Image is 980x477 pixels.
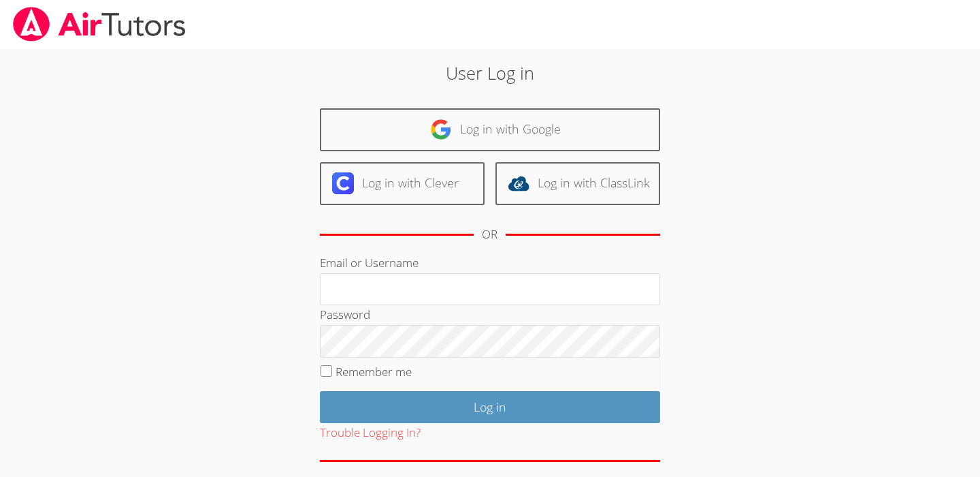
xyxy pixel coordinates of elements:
h2: User Log in [225,60,755,86]
img: classlink-logo-d6bb404cc1216ec64c9a2012d9dc4662098be43eaf13dc465df04b49fa7ab582.svg [508,172,529,194]
input: Log in [320,391,660,423]
label: Email or Username [320,255,419,271]
div: OR [482,225,497,245]
button: Trouble Logging In? [320,423,421,443]
img: airtutors_banner-c4298cdbf04f3fff15de1276eac7730deb9818008684d7c2e4769d2f7ddbe033.png [12,7,187,42]
img: google-logo-50288ca7cdecda66e5e0955fdab243c47b7ad437acaf1139b6f446037453330a.svg [430,119,452,140]
a: Log in with Google [320,108,660,151]
label: Remember me [336,364,412,380]
img: clever-logo-6eab21bc6e7a338710f1a6ff85c0baf02591cd810cc4098c63d3a4b26e2feb20.svg [332,172,354,194]
label: Password [320,307,370,322]
a: Log in with Clever [320,162,485,205]
a: Log in with ClassLink [495,162,660,205]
